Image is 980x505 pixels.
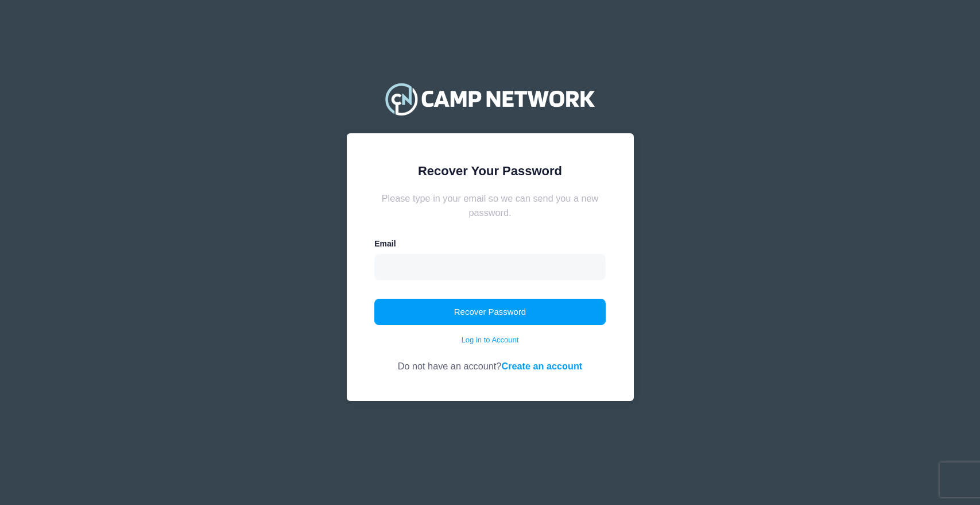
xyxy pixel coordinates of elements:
[501,361,582,371] a: Create an account
[374,346,606,373] div: Do not have an account?
[374,238,396,250] label: Email
[380,76,599,122] img: Camp Network
[374,191,606,219] div: Please type in your email so we can send you a new password.
[374,299,606,325] button: Recover Password
[462,334,519,346] a: Log in to Account
[374,161,606,180] div: Recover Your Password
